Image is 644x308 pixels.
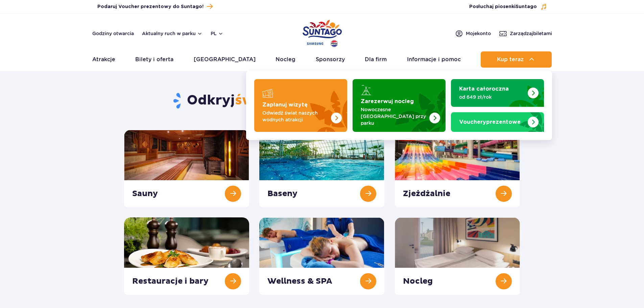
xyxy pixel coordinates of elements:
[97,3,204,10] span: Podaruj Voucher prezentowy do Suntago!
[459,119,521,125] strong: prezentowe
[276,51,295,68] a: Nocleg
[469,3,537,10] span: Posłuchaj piosenki
[92,30,134,37] a: Godziny otwarcia
[262,110,328,123] p: Odwiedź świat naszych wodnych atrakcji
[516,4,537,9] span: Suntago
[124,92,520,110] h1: Odkryj naszych wodnych atrakcji
[469,3,547,10] button: Posłuchaj piosenkiSuntago
[194,51,256,68] a: [GEOGRAPHIC_DATA]
[211,30,223,37] button: pl
[407,51,461,68] a: Informacje i pomoc
[361,106,427,126] p: Nowoczesne [GEOGRAPHIC_DATA] przy parku
[451,112,544,132] a: Vouchery prezentowe
[92,51,115,68] a: Atrakcje
[459,119,486,125] span: Vouchery
[510,30,552,37] span: Zarządzaj biletami
[303,17,342,48] a: Park of Poland
[499,29,552,38] a: Zarządzajbiletami
[459,94,525,100] p: od 649 zł/rok
[459,86,509,92] strong: Karta całoroczna
[316,51,345,68] a: Sponsorzy
[361,99,414,104] strong: Zarezerwuj nocleg
[235,92,275,109] span: świat
[254,79,347,132] a: Zaplanuj wizytę
[365,51,387,68] a: Dla firm
[97,2,213,11] a: Podaruj Voucher prezentowy do Suntago!
[466,30,491,37] span: Moje konto
[135,51,173,68] a: Bilety i oferta
[142,31,202,36] button: Aktualny ruch w parku
[455,29,491,38] a: Mojekonto
[481,51,552,68] button: Kup teraz
[451,79,544,107] a: Karta całoroczna
[353,79,446,132] a: Zarezerwuj nocleg
[497,56,524,63] span: Kup teraz
[262,102,308,108] strong: Zaplanuj wizytę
